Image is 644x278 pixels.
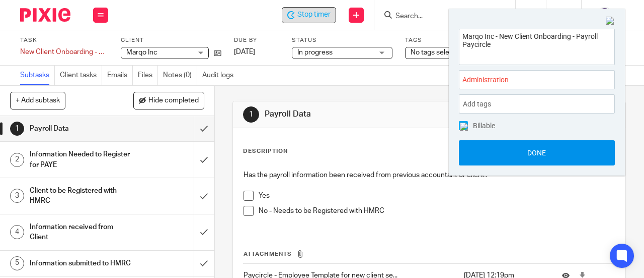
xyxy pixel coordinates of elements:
span: Administration [462,75,589,85]
label: Status [292,36,392,44]
a: Subtasks [20,66,55,85]
div: 1 [243,106,259,123]
p: Has the payroll information been received from previous accountant or client? [244,170,615,180]
div: Marqo Inc - New Client Onboarding - Payroll Paycircle [282,7,336,23]
h1: Information received from Client [30,219,132,245]
span: Hide completed [148,97,199,105]
div: 4 [10,225,24,239]
img: svg%3E [597,7,613,23]
h1: Information submitted to HMRC [30,256,132,271]
span: Marqo Inc [126,49,157,56]
span: Billable [473,122,495,129]
h1: Payroll Data [30,121,132,136]
div: New Client Onboarding - Payroll Paycircle [20,47,108,57]
label: Client [121,36,221,44]
a: Files [138,66,158,85]
div: Project: Administration [459,70,615,89]
div: 2 [10,153,24,167]
button: Hide completed [133,92,204,109]
label: Tags [405,36,506,44]
button: Done [459,140,615,165]
div: 3 [10,189,24,203]
span: Add tags [463,96,496,112]
span: Stop timer [297,10,331,20]
span: [DATE] [234,48,255,55]
div: 1 [10,122,24,136]
a: Notes (0) [163,66,197,85]
a: Audit logs [202,66,238,85]
p: Description [243,147,288,155]
label: Task [20,36,108,44]
button: + Add subtask [10,92,65,109]
a: Client tasks [60,66,102,85]
img: Pixie [20,8,70,22]
h1: Client to be Registered with HMRC [30,183,132,209]
img: Close [606,17,615,26]
label: Due by [234,36,279,44]
span: No tags selected [411,49,464,56]
h1: Payroll Data [265,109,451,120]
div: 5 [10,256,24,270]
a: Emails [107,66,133,85]
p: No - Needs to be Registered with HMRC [259,206,615,216]
h1: Information Needed to Register for PAYE [30,147,132,173]
span: Attachments [244,251,292,257]
textarea: Marqo Inc - New Client Onboarding - Payroll Paycircle [459,29,614,62]
input: Search [394,12,485,21]
p: Yes [259,191,615,201]
span: In progress [297,49,333,56]
img: checked.png [460,123,468,131]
